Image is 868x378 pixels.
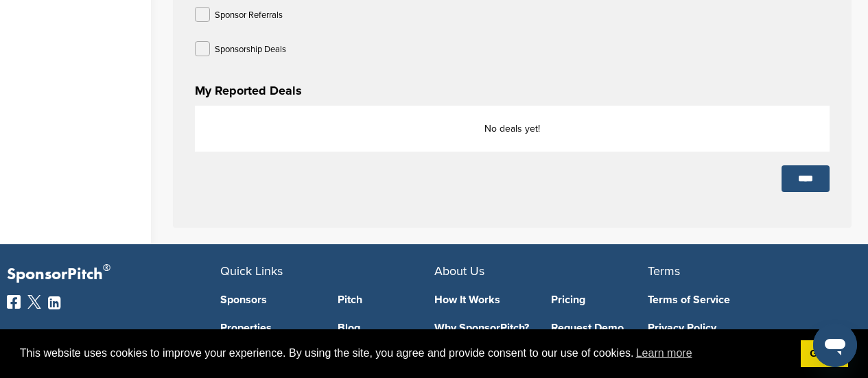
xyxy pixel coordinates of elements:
a: Why SponsorPitch? [434,322,531,333]
span: This website uses cookies to improve your experience. By using the site, you agree and provide co... [20,343,790,364]
a: Blog [338,322,434,333]
a: Properties [220,322,317,333]
a: learn more about cookies [634,343,694,364]
a: How It Works [434,294,531,305]
p: Sponsorship Deals [215,41,286,58]
img: Facebook [7,295,21,309]
a: Terms of Service [648,294,841,305]
a: Pitch [338,294,434,305]
a: Sponsors [220,294,317,305]
p: Sponsor Referrals [215,7,283,24]
h3: My Reported Deals [195,81,830,100]
p: No deals yet! [209,120,815,137]
span: ® [103,259,110,276]
a: Privacy Policy [648,322,841,333]
img: Twitter [27,295,41,309]
a: dismiss cookie message [801,340,848,368]
a: Request Demo [551,322,648,333]
iframe: Button to launch messaging window [813,323,857,367]
span: Terms [648,263,680,279]
a: Pricing [551,294,648,305]
span: Quick Links [220,263,283,279]
p: SponsorPitch [7,265,220,285]
span: About Us [434,263,484,279]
